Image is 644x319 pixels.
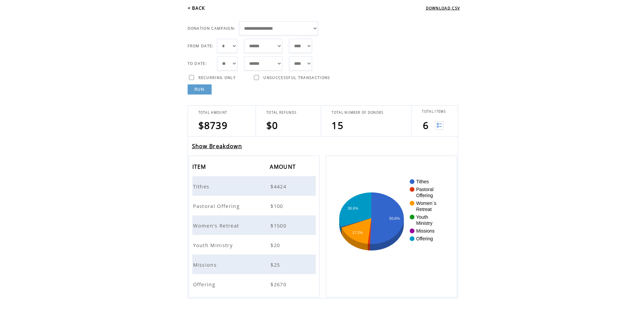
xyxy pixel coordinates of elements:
span: 6 [423,119,429,132]
span: RECURRING ONLY [198,75,236,80]
a: Offering [193,281,217,287]
span: UNSUCCESSFUL TRANSACTIONS [263,75,330,80]
text: 50.6% [389,216,400,220]
span: TOTAL REFUNDS [266,110,296,115]
text: Retreat [416,207,432,212]
text: Ministry [416,220,432,226]
a: Tithes [193,183,211,189]
span: $8739 [198,119,228,132]
span: TO DATE: [188,61,207,66]
span: TOTAL ITEMS [422,109,446,114]
span: AMOUNT [270,161,297,174]
a: Pastoral Offering [193,202,242,208]
span: TOTAL NUMBER OF DONORS [332,110,383,115]
text: Pastoral [416,187,433,192]
span: Missions [193,261,219,268]
span: Pastoral Offering [193,203,242,209]
span: $1500 [270,222,288,229]
span: Youth Ministry [193,242,235,248]
span: $4424 [270,183,288,190]
text: 30.6% [348,206,358,210]
img: View list [435,121,444,130]
a: < BACK [188,5,205,11]
span: 15 [332,119,343,132]
span: Tithes [193,183,211,190]
span: $2670 [270,281,288,288]
a: DOWNLOAD CSV [426,6,460,10]
a: Show Breakdown [192,142,242,150]
text: Offering [416,193,433,198]
a: ITEM [192,164,208,168]
text: Women`s [416,201,436,206]
span: $100 [270,203,285,209]
svg: A chart. [336,176,446,277]
span: $20 [270,242,282,248]
text: Youth [416,214,428,220]
text: Offering [416,236,433,241]
span: TOTAL AMOUNT [198,110,228,115]
a: RUN [188,84,212,95]
a: Women's Retreat [193,222,241,228]
span: $25 [270,261,282,268]
a: Missions [193,261,219,267]
text: Missions [416,228,434,234]
text: Tithes [416,179,429,184]
a: Youth Ministry [193,241,235,247]
span: $0 [266,119,278,132]
span: ITEM [192,161,208,174]
span: Offering [193,281,217,288]
span: DONATION CAMPAIGN: [188,26,236,31]
span: Women's Retreat [193,222,241,229]
text: 17.2% [352,231,363,235]
span: FROM DATE: [188,44,214,48]
a: AMOUNT [270,164,297,168]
